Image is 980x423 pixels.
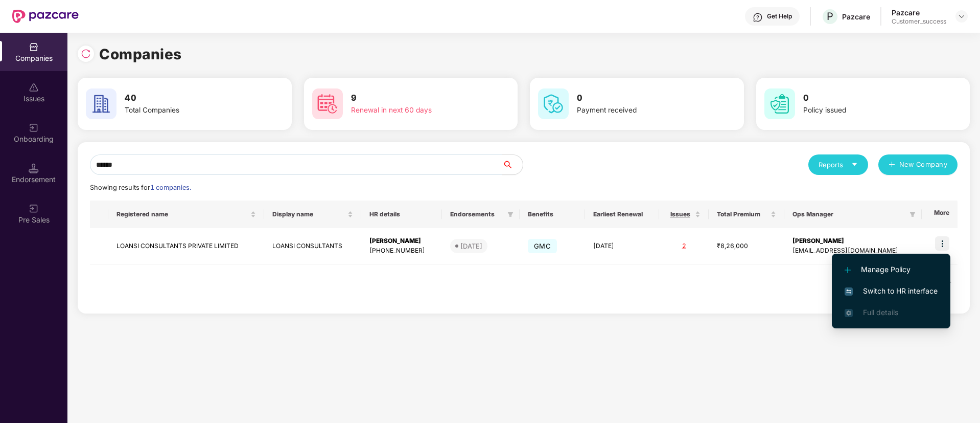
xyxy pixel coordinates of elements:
div: [DATE] [460,241,482,251]
h3: 0 [577,92,706,105]
th: Total Premium [709,201,784,228]
span: GMC [528,239,557,253]
img: svg+xml;base64,PHN2ZyB4bWxucz0iaHR0cDovL3d3dy53My5vcmcvMjAwMC9zdmciIHdpZHRoPSIxNi4zNjMiIGhlaWdodD... [845,309,853,317]
h3: 40 [125,92,253,105]
div: Renewal in next 60 days [351,105,480,116]
div: Pazcare [842,12,870,21]
span: Full details [863,308,898,317]
img: svg+xml;base64,PHN2ZyBpZD0iSXNzdWVzX2Rpc2FibGVkIiB4bWxucz0iaHR0cDovL3d3dy53My5vcmcvMjAwMC9zdmciIH... [29,82,39,93]
img: svg+xml;base64,PHN2ZyB4bWxucz0iaHR0cDovL3d3dy53My5vcmcvMjAwMC9zdmciIHdpZHRoPSI2MCIgaGVpZ2h0PSI2MC... [312,88,343,119]
span: search [502,161,523,169]
span: 1 companies. [150,184,191,191]
img: New Pazcare Logo [12,10,79,23]
span: New Company [899,160,948,170]
div: [PHONE_NUMBER] [369,246,434,256]
img: svg+xml;base64,PHN2ZyB4bWxucz0iaHR0cDovL3d3dy53My5vcmcvMjAwMC9zdmciIHdpZHRoPSIxMi4yMDEiIGhlaWdodD... [845,267,851,273]
img: svg+xml;base64,PHN2ZyBpZD0iRHJvcGRvd24tMzJ4MzIiIHhtbG5zPSJodHRwOi8vd3d3LnczLm9yZy8yMDAwL3N2ZyIgd2... [958,12,966,20]
img: svg+xml;base64,PHN2ZyB4bWxucz0iaHR0cDovL3d3dy53My5vcmcvMjAwMC9zdmciIHdpZHRoPSI2MCIgaGVpZ2h0PSI2MC... [538,88,569,119]
img: svg+xml;base64,PHN2ZyB4bWxucz0iaHR0cDovL3d3dy53My5vcmcvMjAwMC9zdmciIHdpZHRoPSIxNiIgaGVpZ2h0PSIxNi... [845,287,853,296]
img: svg+xml;base64,PHN2ZyBpZD0iQ29tcGFuaWVzIiB4bWxucz0iaHR0cDovL3d3dy53My5vcmcvMjAwMC9zdmciIHdpZHRoPS... [29,42,39,52]
span: plus [889,161,895,169]
span: Registered name [116,210,248,218]
th: Issues [659,201,709,228]
th: Earliest Renewal [585,201,659,228]
th: More [922,201,958,228]
h1: Companies [99,43,182,65]
div: Reports [819,160,858,170]
div: ₹8,26,000 [717,241,776,251]
h3: 9 [351,92,480,105]
div: [PERSON_NAME] [792,236,914,246]
h3: 0 [803,92,932,105]
button: search [502,154,523,175]
span: filter [907,208,918,220]
span: Total Premium [717,210,768,218]
span: Switch to HR interface [845,285,938,297]
div: Policy issued [803,105,932,116]
td: [DATE] [585,228,659,264]
div: 2 [667,241,701,251]
span: Manage Policy [845,264,938,275]
span: P [827,10,833,23]
img: svg+xml;base64,PHN2ZyB3aWR0aD0iMjAiIGhlaWdodD0iMjAiIHZpZXdCb3g9IjAgMCAyMCAyMCIgZmlsbD0ibm9uZSIgeG... [29,123,39,133]
span: caret-down [851,161,858,168]
span: filter [505,208,516,220]
div: Payment received [577,105,706,116]
button: plusNew Company [878,154,958,175]
div: Total Companies [125,105,253,116]
td: LOANSI CONSULTANTS [264,228,361,264]
img: svg+xml;base64,PHN2ZyBpZD0iSGVscC0zMngzMiIgeG1sbnM9Imh0dHA6Ly93d3cudzMub3JnLzIwMDAvc3ZnIiB3aWR0aD... [753,12,763,23]
img: svg+xml;base64,PHN2ZyB3aWR0aD0iMTQuNSIgaGVpZ2h0PSIxNC41IiB2aWV3Qm94PSIwIDAgMTYgMTYiIGZpbGw9Im5vbm... [29,163,39,173]
th: Display name [264,201,361,228]
img: svg+xml;base64,PHN2ZyB3aWR0aD0iMjAiIGhlaWdodD0iMjAiIHZpZXdCb3g9IjAgMCAyMCAyMCIgZmlsbD0ibm9uZSIgeG... [29,204,39,214]
img: icon [935,236,949,251]
th: Registered name [108,201,264,228]
div: [EMAIL_ADDRESS][DOMAIN_NAME] [792,246,914,256]
span: filter [507,211,514,217]
th: Benefits [520,201,585,228]
span: Issues [667,210,693,218]
th: HR details [361,201,442,228]
div: Customer_success [892,17,946,26]
td: LOANSI CONSULTANTS PRIVATE LIMITED [108,228,264,264]
span: filter [909,211,916,217]
div: Pazcare [892,8,946,17]
span: Endorsements [450,210,503,218]
img: svg+xml;base64,PHN2ZyB4bWxucz0iaHR0cDovL3d3dy53My5vcmcvMjAwMC9zdmciIHdpZHRoPSI2MCIgaGVpZ2h0PSI2MC... [86,88,116,119]
span: Display name [272,210,345,218]
div: Get Help [767,12,792,20]
span: Ops Manager [792,210,905,218]
img: svg+xml;base64,PHN2ZyB4bWxucz0iaHR0cDovL3d3dy53My5vcmcvMjAwMC9zdmciIHdpZHRoPSI2MCIgaGVpZ2h0PSI2MC... [764,88,795,119]
span: Showing results for [90,184,191,191]
div: [PERSON_NAME] [369,236,434,246]
img: svg+xml;base64,PHN2ZyBpZD0iUmVsb2FkLTMyeDMyIiB4bWxucz0iaHR0cDovL3d3dy53My5vcmcvMjAwMC9zdmciIHdpZH... [81,49,91,59]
